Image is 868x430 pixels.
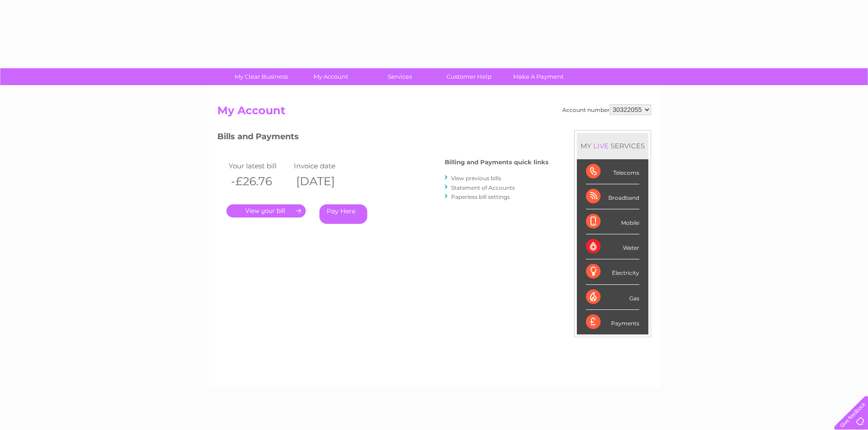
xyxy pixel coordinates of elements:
a: . [226,204,306,218]
div: Gas [586,285,639,310]
h2: My Account [217,104,651,121]
div: Mobile [586,209,639,234]
div: Broadband [586,184,639,209]
a: Paperless bill settings [451,193,510,200]
div: Water [586,234,639,259]
td: Your latest bill [226,160,292,172]
a: View previous bills [451,175,501,182]
td: Invoice date [292,160,357,172]
h3: Bills and Payments [217,130,549,146]
a: My Clear Business [224,68,299,85]
div: Payments [586,310,639,334]
div: Telecoms [586,159,639,184]
a: Make A Payment [501,68,576,85]
a: Statement of Accounts [451,184,515,191]
div: Account number [562,104,651,115]
th: -£26.76 [226,172,292,191]
div: MY SERVICES [577,133,648,159]
th: [DATE] [292,172,357,191]
a: Customer Help [431,68,507,85]
h4: Billing and Payments quick links [445,159,549,166]
a: Pay Here [319,204,367,224]
a: My Account [293,68,368,85]
div: LIVE [591,142,611,150]
a: Services [362,68,437,85]
div: Electricity [586,259,639,284]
